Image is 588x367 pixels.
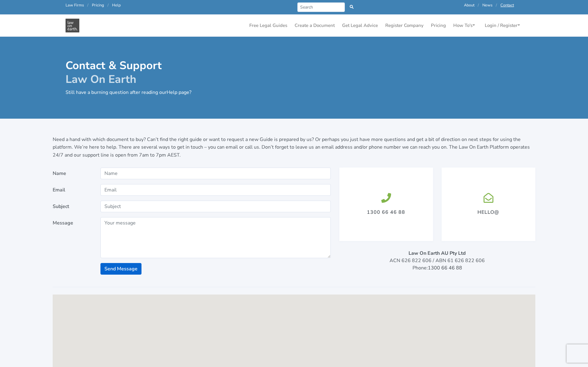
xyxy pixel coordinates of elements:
[500,2,514,8] a: Contact
[107,2,109,8] span: /
[496,2,497,8] span: /
[247,20,290,32] a: Free Legal Guides
[48,217,96,258] label: Message
[66,19,79,32] img: Contact Law On Earth
[66,72,136,87] span: Law On Earth
[409,250,466,257] strong: Law On Earth AU Pty Ltd
[428,20,448,32] a: Pricing
[340,20,380,32] a: Get Legal Advice
[167,89,189,96] a: Help page
[464,2,474,8] a: About
[451,20,477,32] a: How To's
[53,136,535,159] p: Need a hand with which document to buy? Can’t find the right guide or want to request a new Guide...
[100,263,141,275] button: Send Message
[100,168,331,179] input: Name
[48,184,96,196] label: Email
[482,2,492,8] a: News
[428,265,462,271] a: 1300 66 46 88
[87,2,89,8] span: /
[48,168,96,179] label: Name
[48,201,96,212] label: Subject
[297,2,345,12] input: Search
[339,168,433,241] a: 1300 66 46 88
[112,2,121,8] a: Help
[66,89,290,97] p: Still have a burning question after reading our ?
[100,201,331,212] input: Subject
[482,20,522,32] a: Login / Register
[292,20,337,32] a: Create a Document
[335,250,540,272] div: ACN 626 822 606 / ABN 61 626 822 606 Phone:
[92,2,104,8] a: Pricing
[442,168,535,241] a: hello@
[477,209,499,216] div: hello@
[100,184,331,196] input: Email
[478,2,479,8] span: /
[66,2,84,8] a: Law Firms
[367,209,405,216] div: 1300 66 46 88
[66,59,290,86] h1: Contact & Support
[383,20,426,32] a: Register Company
